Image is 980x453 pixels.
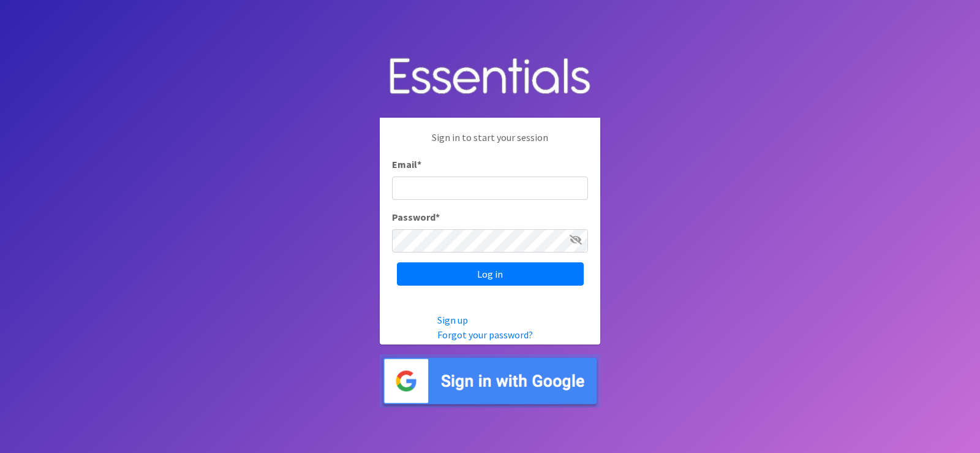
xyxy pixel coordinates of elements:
label: Email [392,157,421,172]
a: Sign up [437,314,468,326]
abbr: required [417,158,421,170]
p: Sign in to start your session [392,130,588,157]
abbr: required [435,211,440,223]
label: Password [392,210,440,224]
input: Log in [397,262,584,286]
img: Sign in with Google [380,354,600,408]
img: Human Essentials [380,45,600,108]
a: Forgot your password? [437,329,533,341]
